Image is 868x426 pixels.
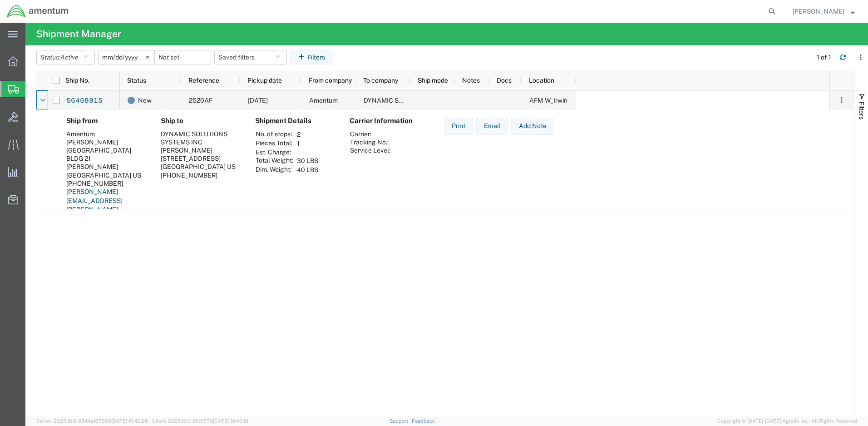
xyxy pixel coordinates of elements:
[350,138,391,146] th: Tracking No.:
[476,117,508,135] button: Email
[462,77,480,84] span: Notes
[350,146,391,154] th: Service Level:
[511,117,554,135] button: Add Note
[294,156,321,165] td: 30 LBS
[717,417,857,425] span: Copyright © [DATE]-[DATE] Agistix Inc., All Rights Reserved
[255,156,294,165] th: Total Weight:
[363,77,398,84] span: To company
[66,179,146,188] div: [PHONE_NUMBER]
[161,146,241,154] div: [PERSON_NAME]
[66,154,146,163] div: BLDG 21
[161,130,241,146] div: DYNAMIC SOLUTIONS SYSTEMS INC
[188,77,219,84] span: Reference
[793,6,844,16] span: Kurt Archuleta
[6,5,69,18] img: logo
[36,50,95,64] button: Status:Active
[161,163,241,171] div: [GEOGRAPHIC_DATA] US
[189,97,212,104] span: 2520AF
[138,91,152,110] span: New
[66,117,146,125] h4: Ship from
[255,130,294,139] th: No. of stops:
[350,117,422,125] h4: Carrier Information
[529,97,567,104] span: AFM-W_Irwin
[418,77,448,84] span: Ship mode
[36,23,121,45] h4: Shipment Manager
[127,77,146,84] span: Status
[255,148,294,156] th: Est. Charge:
[364,97,473,104] span: DYNAMIC SOLUTIONS SYSTEMS INC
[161,154,241,163] div: [STREET_ADDRESS]
[309,97,338,104] span: Amentum
[529,77,554,84] span: Location
[497,77,512,84] span: Docs
[65,77,89,84] span: Ship No.
[161,171,241,179] div: [PHONE_NUMBER]
[444,117,473,135] button: Print
[36,418,148,424] span: Server: 2025.16.0-9544af67660
[247,77,282,84] span: Pickup date
[255,139,294,148] th: Pieces Total:
[66,138,146,146] div: [PERSON_NAME]
[60,54,79,61] span: Active
[161,117,241,125] h4: Ship to
[66,163,146,179] div: [PERSON_NAME][GEOGRAPHIC_DATA] US
[858,102,865,119] span: Filters
[214,50,287,64] button: Saved filters
[248,97,268,104] span: 08/12/2025
[792,6,855,17] button: [PERSON_NAME]
[255,165,294,174] th: Dim. Weight:
[290,50,333,64] button: Filters
[412,418,435,424] a: Feedback
[309,77,352,84] span: From company
[66,188,123,222] a: [PERSON_NAME][EMAIL_ADDRESS][PERSON_NAME][DOMAIN_NAME]
[390,418,412,424] a: Support
[294,165,321,174] td: 40 LBS
[294,139,321,148] td: 1
[213,418,248,424] span: [DATE] 10:40:19
[152,418,248,424] span: Client: 2025.16.0-8fc0770
[66,146,146,154] div: [GEOGRAPHIC_DATA]
[155,50,211,64] input: Not set
[255,117,335,125] h4: Shipment Details
[66,130,146,138] div: Amentum
[817,53,833,62] div: 1 of 1
[294,130,321,139] td: 2
[66,94,103,108] a: 56468915
[350,130,391,138] th: Carrier:
[111,418,148,424] span: [DATE] 10:42:29
[99,50,154,64] input: Not set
